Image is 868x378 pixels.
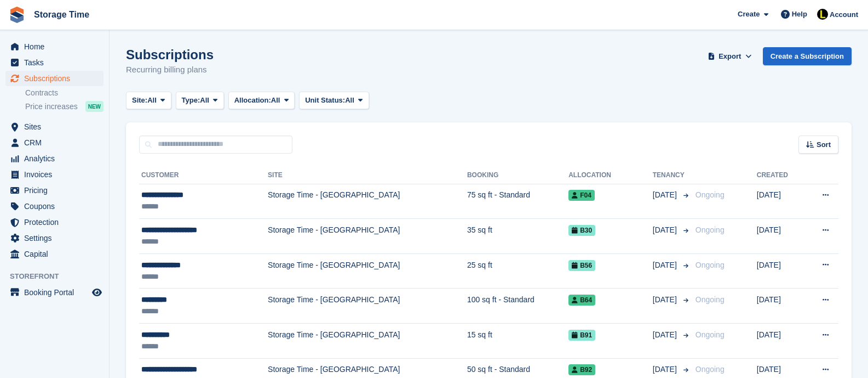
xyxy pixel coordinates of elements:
th: Booking [467,167,568,184]
td: 75 sq ft - Standard [467,184,568,219]
span: Subscriptions [24,71,90,86]
span: [DATE] [653,259,679,271]
a: menu [5,135,104,150]
span: Sites [24,119,90,134]
a: menu [5,230,104,246]
th: Customer [139,167,268,184]
span: [DATE] [653,329,679,341]
td: [DATE] [757,289,804,324]
span: All [271,95,280,106]
span: Ongoing [695,330,725,339]
span: B91 [568,330,595,341]
button: Unit Status: All [299,92,369,110]
span: All [345,95,354,106]
td: 35 sq ft [467,219,568,254]
span: Storefront [10,271,109,282]
span: Booking Portal [24,285,90,300]
h1: Subscriptions [126,47,214,62]
th: Created [757,167,804,184]
span: All [147,95,157,106]
span: [DATE] [653,294,679,306]
span: Help [792,9,807,20]
th: Tenancy [653,167,691,184]
span: Invoices [24,167,90,182]
span: Price increases [25,101,78,112]
span: Tasks [24,55,90,70]
a: Contracts [25,88,104,98]
a: Price increases NEW [25,100,104,112]
span: [DATE] [653,364,679,375]
span: Settings [24,230,90,246]
span: [DATE] [653,224,679,236]
a: menu [5,215,104,230]
span: Ongoing [695,365,725,374]
img: stora-icon-8386f47178a22dfd0bd8f6a31ec36ba5ce8667c1dd55bd0f319d3a0aa187defe.svg [9,7,25,23]
span: Ongoing [695,261,725,269]
th: Site [268,167,467,184]
th: Allocation [568,167,653,184]
td: [DATE] [757,324,804,359]
button: Export [706,47,754,65]
td: Storage Time - [GEOGRAPHIC_DATA] [268,184,467,219]
a: menu [5,167,104,182]
a: menu [5,183,104,198]
td: [DATE] [757,253,804,289]
span: Type: [182,95,200,106]
span: Unit Status: [305,95,345,106]
span: B64 [568,295,595,306]
span: Pricing [24,183,90,198]
span: Capital [24,246,90,262]
a: menu [5,71,104,86]
a: menu [5,39,104,54]
span: B30 [568,225,595,236]
span: Analytics [24,151,90,166]
span: CRM [24,135,90,150]
a: menu [5,119,104,134]
span: Ongoing [695,295,725,304]
button: Site: All [126,92,171,110]
span: B92 [568,364,595,375]
td: Storage Time - [GEOGRAPHIC_DATA] [268,289,467,324]
a: menu [5,285,104,300]
a: menu [5,199,104,214]
a: Preview store [90,286,104,299]
span: Ongoing [695,190,725,199]
button: Type: All [176,92,224,110]
a: menu [5,246,104,262]
a: Storage Time [30,5,94,24]
span: Site: [132,95,147,106]
span: Export [718,51,741,62]
span: Ongoing [695,225,725,234]
div: NEW [85,101,104,112]
button: Allocation: All [228,92,295,110]
td: Storage Time - [GEOGRAPHIC_DATA] [268,324,467,359]
span: Home [24,39,90,54]
a: menu [5,55,104,70]
td: 15 sq ft [467,324,568,359]
td: 25 sq ft [467,253,568,289]
span: Account [830,9,858,20]
a: Create a Subscription [763,47,852,65]
a: menu [5,151,104,166]
span: Allocation: [234,95,271,106]
img: Laaibah Sarwar [817,9,828,20]
span: All [200,95,209,106]
span: [DATE] [653,189,679,201]
span: F04 [568,190,595,201]
td: [DATE] [757,184,804,219]
td: [DATE] [757,219,804,254]
td: Storage Time - [GEOGRAPHIC_DATA] [268,219,467,254]
span: Create [738,9,760,20]
td: 100 sq ft - Standard [467,289,568,324]
span: B56 [568,260,595,271]
td: Storage Time - [GEOGRAPHIC_DATA] [268,253,467,289]
span: Protection [24,215,90,230]
span: Coupons [24,199,90,214]
p: Recurring billing plans [126,64,214,76]
span: Sort [817,139,831,150]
